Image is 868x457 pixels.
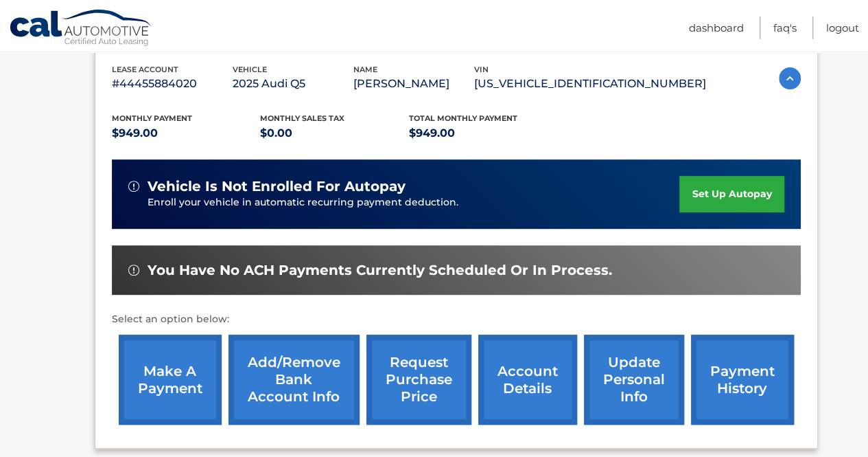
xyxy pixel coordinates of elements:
[353,74,474,93] p: [PERSON_NAME]
[409,113,517,123] span: Total Monthly Payment
[148,178,406,195] span: vehicle is not enrolled for autopay
[112,65,178,74] span: lease account
[228,335,360,425] a: Add/Remove bank account info
[112,311,801,328] p: Select an option below:
[233,65,267,74] span: vehicle
[679,176,784,212] a: set up autopay
[691,335,794,425] a: payment history
[112,113,192,123] span: Monthly Payment
[366,335,471,425] a: request purchase price
[474,74,706,93] p: [US_VEHICLE_IDENTIFICATION_NUMBER]
[409,124,558,143] p: $949.00
[148,262,612,279] span: You have no ACH payments currently scheduled or in process.
[826,16,859,39] a: Logout
[128,181,139,192] img: alert-white.svg
[584,335,684,425] a: update personal info
[474,65,489,74] span: vin
[9,9,153,49] a: Cal Automotive
[119,335,222,425] a: make a payment
[260,113,344,123] span: Monthly sales Tax
[779,67,801,89] img: accordion-active.svg
[112,74,233,93] p: #44455884020
[148,195,680,210] p: Enroll your vehicle in automatic recurring payment deduction.
[689,16,744,39] a: Dashboard
[128,265,139,276] img: alert-white.svg
[260,124,409,143] p: $0.00
[233,74,353,93] p: 2025 Audi Q5
[112,124,261,143] p: $949.00
[353,65,377,74] span: name
[773,16,797,39] a: FAQ's
[478,335,577,425] a: account details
